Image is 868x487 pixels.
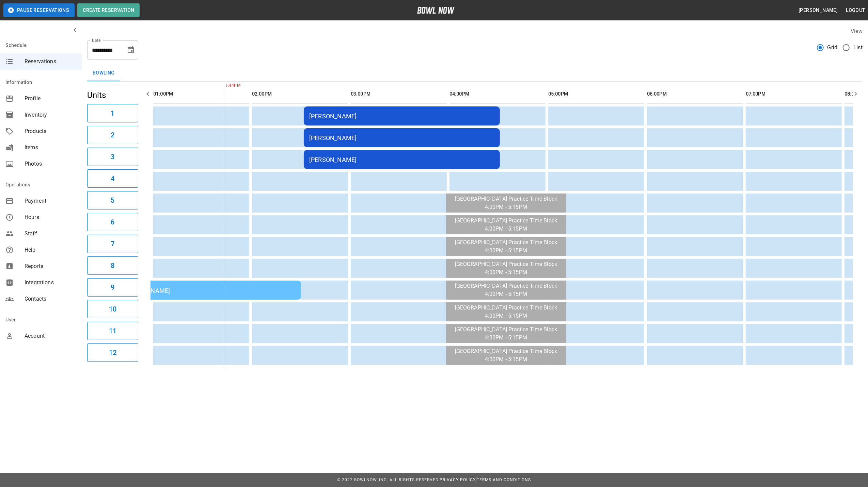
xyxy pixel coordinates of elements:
[111,238,114,249] h6: 7
[853,44,863,52] span: List
[87,169,138,188] button: 4
[477,477,531,482] a: Terms and Conditions
[309,134,494,141] div: [PERSON_NAME]
[87,278,138,297] button: 9
[3,3,75,17] button: Pause Reservations
[337,477,440,482] span: © 2022 BowlNow, Inc. All Rights Reserved.
[87,65,863,81] div: inventory tabs
[25,111,76,119] span: Inventory
[111,108,114,119] h6: 1
[87,256,138,275] button: 8
[25,332,76,340] span: Account
[827,44,838,52] span: Grid
[87,191,138,209] button: 5
[87,104,138,122] button: 1
[87,148,138,166] button: 3
[111,282,114,293] h6: 9
[25,230,76,238] span: Staff
[25,197,76,205] span: Payment
[224,82,225,89] span: 1:44PM
[309,156,494,163] div: [PERSON_NAME]
[25,144,76,152] span: Items
[252,84,348,104] th: 02:00PM
[851,28,863,34] label: View
[77,3,140,17] button: Create Reservation
[109,304,116,315] h6: 10
[843,4,868,17] button: Logout
[25,57,76,66] span: Reservations
[110,286,296,294] div: [PERSON_NAME]
[87,235,138,253] button: 7
[153,84,249,104] th: 01:00PM
[25,95,76,103] span: Profile
[417,7,455,14] img: logo
[87,322,138,340] button: 11
[25,127,76,135] span: Products
[111,130,114,140] h6: 2
[87,213,138,231] button: 6
[796,4,840,17] button: [PERSON_NAME]
[87,90,138,101] h5: Units
[111,195,114,206] h6: 5
[87,300,138,318] button: 10
[124,43,138,57] button: Choose date, selected date is Aug 21, 2025
[25,160,76,168] span: Photos
[440,477,476,482] a: Privacy Policy
[309,113,494,120] div: [PERSON_NAME]
[25,279,76,287] span: Integrations
[25,213,76,221] span: Hours
[109,347,116,358] h6: 12
[87,126,138,144] button: 2
[87,65,120,81] button: Bowling
[111,173,114,184] h6: 4
[111,260,114,271] h6: 8
[109,325,116,336] h6: 11
[87,343,138,362] button: 12
[25,262,76,270] span: Reports
[111,151,114,162] h6: 3
[111,217,114,228] h6: 6
[25,295,76,303] span: Contacts
[25,246,76,254] span: Help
